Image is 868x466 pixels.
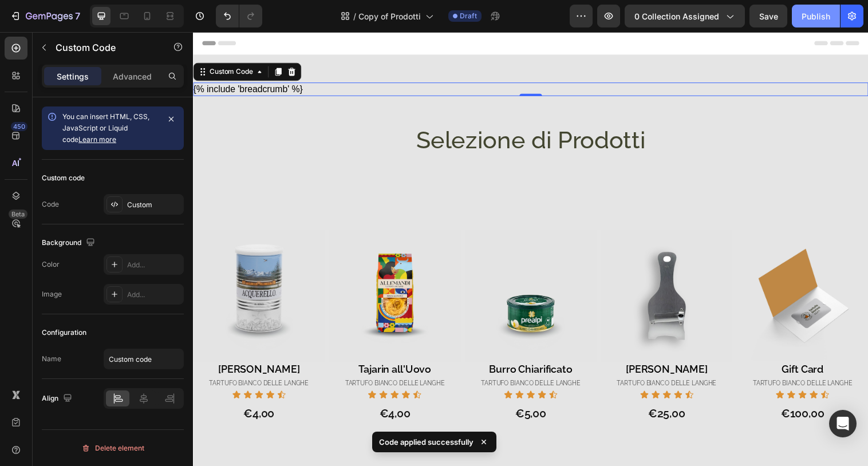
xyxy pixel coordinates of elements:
a: Burro Chiarificato [277,202,411,335]
div: Custom Code [14,35,63,46]
h2: TARTUFO BIANCO DELLE LANGHE [277,351,411,365]
p: 7 [75,9,80,23]
p: Code applied successfully [379,436,474,448]
span: 0 collection assigned [634,10,719,22]
div: Open Intercom Messenger [829,410,857,437]
button: Delete element [42,439,184,457]
a: [PERSON_NAME] [415,335,549,351]
div: 450 [11,122,27,131]
span: / [353,10,356,22]
a: Tajarin all'Uovo [139,335,273,351]
div: Configuration [42,327,86,338]
span: You can insert HTML, CSS, JavaScript or Liquid code [62,112,149,144]
button: Save [749,5,787,27]
h2: TARTUFO BIANCO DELLE LANGHE [415,351,549,365]
a: Gift Card [553,202,687,335]
nav: breadcrumb [11,35,687,52]
div: Code [42,199,59,210]
div: Delete element [81,441,144,455]
div: Image [42,289,62,299]
div: €4,00 [139,380,273,397]
div: Add... [127,290,181,300]
span: Save [759,11,778,21]
div: Beta [9,210,27,219]
a: Gift Card [553,335,687,351]
div: Color [42,259,60,270]
a: Learn more [78,135,116,144]
div: Name [42,354,61,364]
p: Advanced [113,70,152,82]
button: Publish [792,5,840,27]
a: Taglia Tartufo [415,202,549,335]
span: Draft [460,11,477,21]
div: Custom code [42,173,85,183]
div: Publish [802,10,830,22]
div: Add... [127,260,181,270]
div: Align [42,391,74,406]
div: Background [42,235,97,251]
span: Copy of Prodotti [358,10,421,22]
div: €25,00 [415,380,549,397]
p: Custom Code [56,41,153,54]
div: €5,00 [277,380,411,397]
iframe: Design area [193,32,868,466]
h2: TARTUFO BIANCO DELLE LANGHE [139,351,273,365]
div: Undo/Redo [216,5,262,27]
button: 7 [5,5,85,27]
h2: TARTUFO BIANCO DELLE LANGHE [553,351,687,365]
div: Custom [127,200,181,210]
button: 0 collection assigned [625,5,745,27]
a: Tajarin all'Uovo [139,202,273,335]
div: €100,00 [553,380,687,397]
a: Burro Chiarificato [277,335,411,351]
p: Settings [57,70,89,82]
